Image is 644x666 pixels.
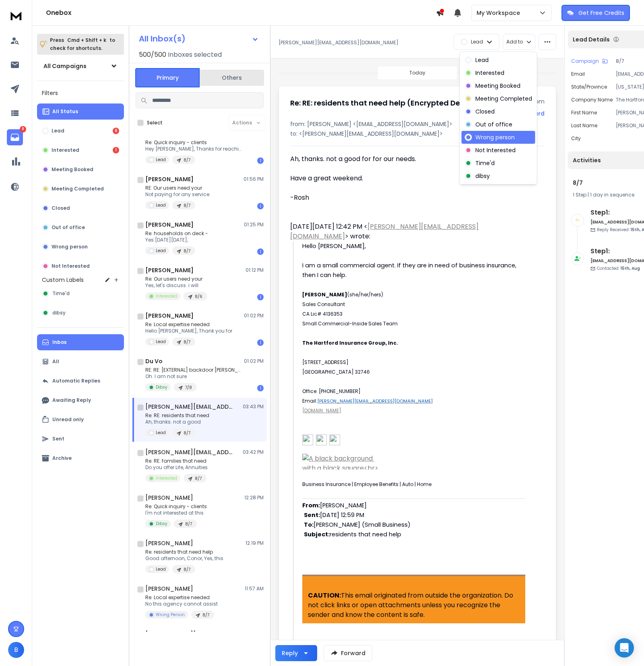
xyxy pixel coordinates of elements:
[52,416,84,423] p: Unread only
[243,403,264,410] p: 03:43 PM
[615,638,634,658] div: Open Intercom Messenger
[52,358,59,365] p: All
[302,501,320,509] span: From:
[135,68,200,87] button: Primary
[52,147,79,153] p: Interested
[302,434,313,445] img: cid%3Aimage009.png@01DC0DEA.61EAFA10
[244,312,264,319] p: 01:02 PM
[302,261,518,279] span: I am a small commercial agent. If they are in need of business insurance, then I can help.
[145,539,193,547] h1: [PERSON_NAME]
[506,39,523,45] p: Add to
[46,8,436,18] h1: Onebox
[304,521,314,529] strong: To:
[304,511,320,519] strong: Sent:
[184,203,190,209] p: 8/7
[145,175,194,183] h1: [PERSON_NAME]
[475,82,520,90] p: Meeting Booked
[156,430,166,436] p: Lead
[308,591,341,600] span: CAUTION:
[8,642,24,658] span: B
[52,339,66,345] p: Inbox
[282,649,298,657] div: Reply
[477,9,523,17] p: My Workspace
[257,157,264,164] div: 1
[184,430,190,436] p: 8/7
[156,202,166,208] p: Lead
[145,191,211,198] p: Not paying for any service.
[257,339,264,346] div: 1
[200,69,264,87] button: Others
[302,291,347,298] span: [PERSON_NAME]
[257,294,264,300] div: 1
[257,203,264,209] div: 1
[145,503,207,510] p: Re: Quick inquiry - clients
[184,567,190,573] p: 8/7
[202,612,209,618] p: 8/7
[139,50,166,60] span: 500 / 500
[475,172,490,180] p: dibsy
[316,434,327,445] img: cid%3Aimage010.png@01DC0DEA.61EAFA10
[246,540,264,546] p: 12:19 PM
[113,147,119,153] div: 1
[185,521,192,527] p: 8/7
[156,475,177,481] p: Interested
[145,367,242,373] p: RE: RE: [EXTERNAL] backdoor [PERSON_NAME]
[52,205,70,211] p: Closed
[571,84,607,90] p: State/Province
[302,454,383,470] img: A black background with a black square<br><br>AI-generated content may be incorrect.
[302,555,372,556] span: Hi [PERSON_NAME], I'm working with multiple families in who need guidance with insurance and fina...
[145,282,207,289] p: Yes, let's discuss. i will
[245,585,264,592] p: 11:57 AM
[257,385,264,391] div: 1
[66,35,107,45] span: Cmd + Shift + k
[52,128,64,134] p: Lead
[290,222,479,241] a: [PERSON_NAME][EMAIL_ADDRESS][DOMAIN_NAME]
[145,494,193,502] h1: [PERSON_NAME]
[52,224,85,231] p: Out of office
[578,9,624,17] p: Get Free Credits
[279,39,398,46] p: [PERSON_NAME][EMAIL_ADDRESS][DOMAIN_NAME]
[475,56,489,64] p: Lead
[52,378,100,384] p: Automatic Replies
[147,120,163,126] label: Select
[145,419,209,425] p: Ah, thanks. not a good
[302,501,411,538] span: [PERSON_NAME] [DATE] 12:59 PM [PERSON_NAME] (Small Business) residents that need help
[42,276,84,284] h3: Custom Labels
[52,290,70,297] span: Time'd
[145,373,242,380] p: Oh. I am not sure
[145,555,223,562] p: Good afternoon, Conor, Yes, this
[156,339,166,345] p: Lead
[597,265,640,271] p: Contacted
[52,166,93,173] p: Meeting Booked
[573,35,610,43] p: Lead Details
[52,186,104,192] p: Meeting Completed
[145,312,194,320] h1: [PERSON_NAME]
[244,176,264,182] p: 01:56 PM
[475,95,532,103] p: Meeting Completed
[302,388,361,395] span: Office: [PHONE_NUMBER]
[145,458,208,464] p: Re: RE: families that need
[302,301,345,317] span: Sales Consultant CA Lic# 4136353
[290,97,484,109] h1: Re: RE: residents that need help (Encrypted Delivery)
[145,139,242,146] p: Re: Quick inquiry - clients
[257,248,264,255] div: 1
[145,221,194,229] h1: [PERSON_NAME]
[244,221,264,228] p: 01:25 PM
[145,412,209,419] p: Re: RE: residents that need
[290,193,525,203] div: -Rosh
[290,120,545,128] p: from: [PERSON_NAME] <[EMAIL_ADDRESS][DOMAIN_NAME]>
[243,449,264,455] p: 03:42 PM
[20,126,26,132] p: 8
[145,601,218,607] p: No this agency cannot assist
[145,585,193,593] h1: [PERSON_NAME]
[244,358,264,364] p: 01:02 PM
[145,230,208,237] p: Re: households on deck -
[52,455,72,461] p: Archive
[195,294,202,300] p: 8/6
[302,320,398,327] span: Small Commercial-Inside Sales Team
[145,185,211,191] p: RE: Our users need your
[475,133,515,141] p: Wrong person
[50,36,115,52] p: Press to check for shortcuts.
